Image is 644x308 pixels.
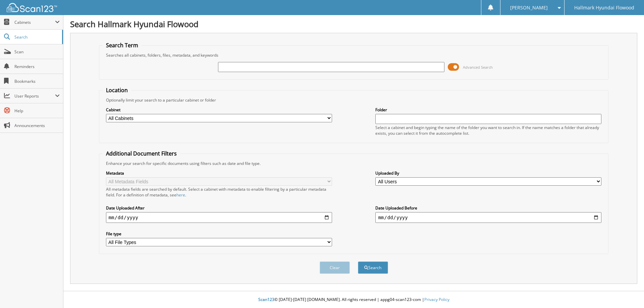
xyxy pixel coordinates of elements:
[574,6,634,10] span: Hallmark Hyundai Flowood
[14,108,60,114] span: Help
[106,107,332,113] label: Cabinet
[103,150,180,157] legend: Additional Document Filters
[258,297,274,302] span: Scan123
[63,292,644,308] div: © [DATE]-[DATE] [DOMAIN_NAME]. All rights reserved | appg04-scan123-com |
[176,192,185,198] a: here
[14,34,59,40] span: Search
[14,123,60,128] span: Announcements
[106,186,332,198] div: All metadata fields are searched by default. Select a cabinet with metadata to enable filtering b...
[463,65,493,70] span: Advanced Search
[106,212,332,223] input: start
[375,125,601,136] div: Select a cabinet and begin typing the name of the folder you want to search in. If the name match...
[103,42,142,49] legend: Search Term
[14,19,55,25] span: Cabinets
[375,170,601,176] label: Uploaded By
[14,93,55,99] span: User Reports
[358,261,388,274] button: Search
[320,261,350,274] button: Clear
[106,205,332,211] label: Date Uploaded After
[375,205,601,211] label: Date Uploaded Before
[103,86,131,94] legend: Location
[70,18,637,29] h1: Search Hallmark Hyundai Flowood
[510,6,548,10] span: [PERSON_NAME]
[103,161,605,166] div: Enhance your search for specific documents using filters such as date and file type.
[14,64,60,69] span: Reminders
[103,97,605,103] div: Optionally limit your search to a particular cabinet or folder
[375,212,601,223] input: end
[106,170,332,176] label: Metadata
[106,231,332,237] label: File type
[424,297,449,302] a: Privacy Policy
[14,49,60,55] span: Scan
[103,52,605,58] div: Searches all cabinets, folders, files, metadata, and keywords
[7,3,57,12] img: scan123-logo-white.svg
[14,78,60,84] span: Bookmarks
[375,107,601,113] label: Folder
